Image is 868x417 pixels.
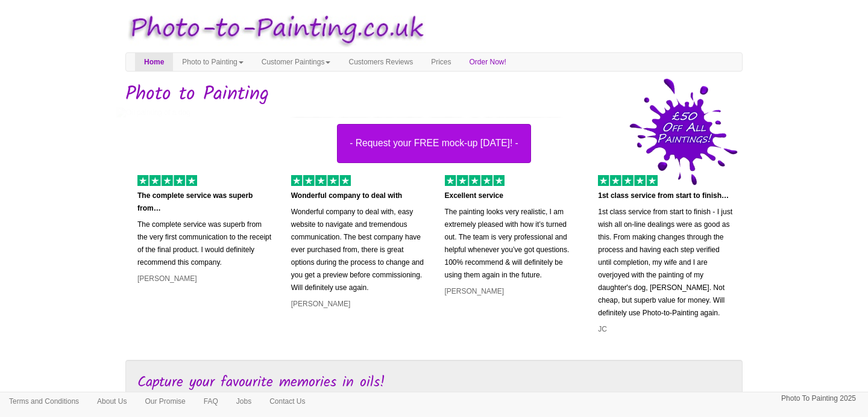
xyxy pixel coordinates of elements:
[291,206,427,294] p: Wonderful company to deal with, easy website to navigate and tremendous communication. The best c...
[125,84,743,105] h1: Photo to Painting
[137,273,273,285] p: [PERSON_NAME]
[445,206,580,282] p: The painting looks very realistic, I am extremely pleased with how it’s turned out. The team is v...
[116,345,752,360] iframe: Customer reviews powered by Trustpilot
[598,175,658,186] img: 5 of out 5 stars
[337,124,531,162] button: - Request your FREE mock-up [DATE]! -
[598,323,734,336] p: JC
[598,206,734,320] p: 1st class service from start to finish - I just wish all on-line dealings were as good as this. F...
[195,392,227,410] a: FAQ
[445,285,580,298] p: [PERSON_NAME]
[598,190,734,202] p: 1st class service from start to finish…
[137,218,273,269] p: The complete service was superb from the very first communication to the receipt of the final pro...
[291,298,427,310] p: [PERSON_NAME]
[88,392,136,410] a: About Us
[137,375,731,391] h3: Capture your favourite memories in oils!
[445,190,580,202] p: Excellent service
[135,53,173,71] a: Home
[136,392,194,410] a: Our Promise
[260,392,314,410] a: Contact Us
[137,190,273,215] p: The complete service was superb from…
[173,53,252,71] a: Photo to Painting
[116,108,752,163] a: - Request your FREE mock-up [DATE]! -
[291,190,427,202] p: Wonderful company to deal with
[227,392,260,410] a: Jobs
[445,175,505,186] img: 5 of out 5 stars
[292,116,558,146] div: Turn any photo into a painting!
[137,175,197,186] img: 5 of out 5 stars
[253,53,340,71] a: Customer Paintings
[116,108,190,118] img: Oil painting of a dog
[119,6,428,52] img: Photo to Painting
[781,392,856,405] p: Photo To Painting 2025
[629,78,738,185] img: 50 pound price drop
[291,175,351,186] img: 5 of out 5 stars
[461,53,515,71] a: Order Now!
[422,53,460,71] a: Prices
[339,53,422,71] a: Customers Reviews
